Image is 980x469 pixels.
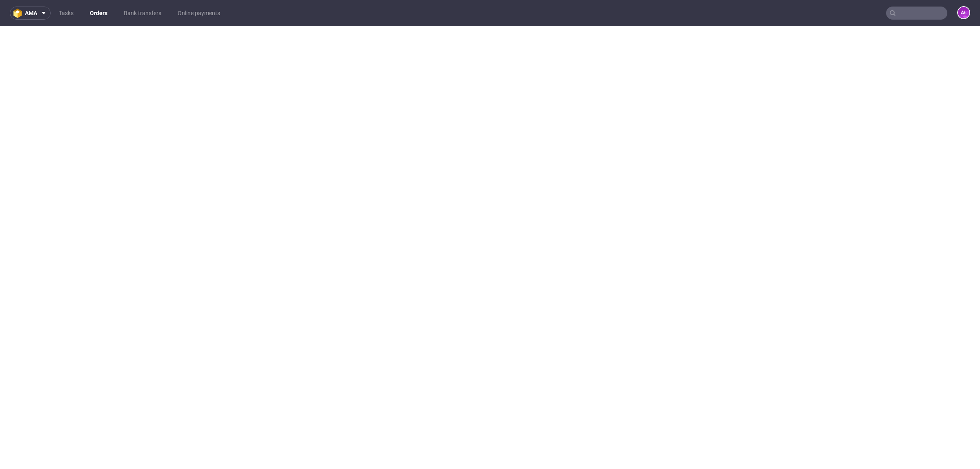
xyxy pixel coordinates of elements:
button: ama [10,7,51,20]
a: Online payments [173,7,225,20]
figcaption: AŁ [958,7,969,18]
img: logo [13,9,25,18]
a: Tasks [54,7,78,20]
a: Bank transfers [119,7,166,20]
span: ama [25,10,37,16]
a: Orders [85,7,112,20]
